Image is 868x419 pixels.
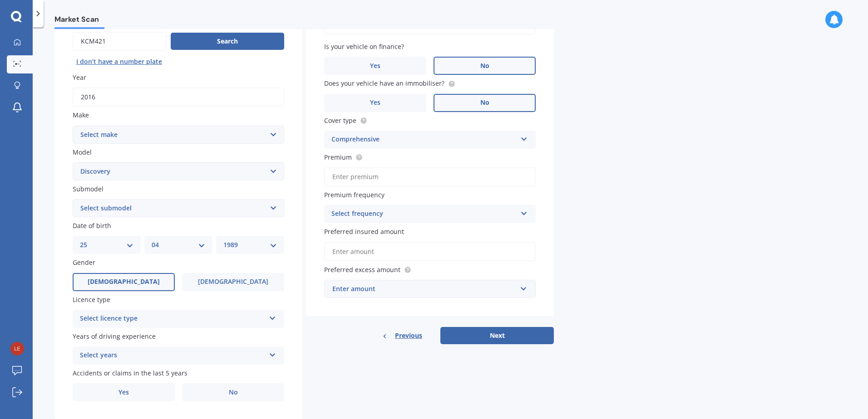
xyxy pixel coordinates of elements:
button: Search [171,33,284,50]
span: [DEMOGRAPHIC_DATA] [198,278,268,286]
input: YYYY [73,88,284,107]
span: No [480,99,489,107]
span: Year [73,73,86,82]
span: Yes [370,99,380,107]
div: Select frequency [331,209,517,219]
span: Previous [395,329,422,342]
span: Is your vehicle on finance? [324,42,404,51]
input: Enter premium [324,167,536,186]
span: Market Scan [54,15,104,27]
span: Cover type [324,116,356,125]
span: Model [73,148,92,156]
span: Make [73,111,89,120]
div: Select licence type [80,313,265,324]
span: Yes [370,62,380,70]
span: Premium [324,153,352,161]
span: Gender [73,258,95,267]
input: Enter plate number [73,32,167,51]
button: I don’t have a number plate [73,54,166,69]
div: Comprehensive [331,134,517,145]
span: Premium frequency [324,190,385,199]
span: Years of driving experience [73,332,156,341]
img: a07ad54b956703a39d3e88d25e447b30 [10,342,24,356]
span: Submodel [73,185,104,193]
span: Yes [118,389,129,396]
span: Licence type [73,295,110,304]
div: Enter amount [332,284,517,294]
div: Select years [80,350,265,361]
span: Preferred insured amount [324,228,404,236]
button: Next [440,327,554,344]
input: Enter amount [324,242,536,261]
span: Date of birth [73,221,111,230]
span: No [229,389,238,396]
span: Preferred excess amount [324,265,400,274]
span: Accidents or claims in the last 5 years [73,369,187,377]
span: Does your vehicle have an immobiliser? [324,79,444,88]
span: [DEMOGRAPHIC_DATA] [88,278,160,286]
span: No [480,62,489,70]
